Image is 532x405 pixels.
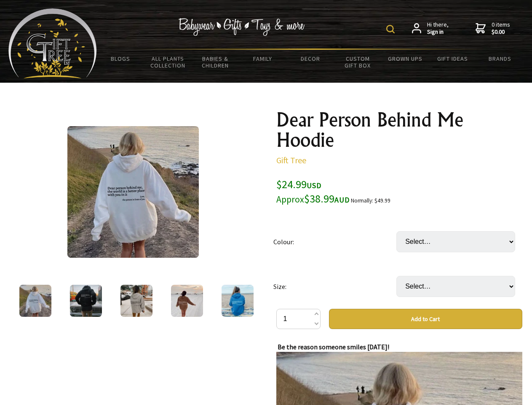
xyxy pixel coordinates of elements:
img: Dear Person Behind Me Hoodie [70,285,102,317]
strong: Sign in [427,28,449,36]
span: $24.99 $38.99 [276,177,350,205]
td: Colour: [273,219,396,264]
a: All Plants Collection [144,50,192,74]
a: 0 items$0.00 [476,21,510,36]
small: Approx [276,194,304,205]
span: Hi there, [427,21,449,36]
button: Add to Cart [329,309,522,329]
img: product search [386,25,395,33]
a: Gift Ideas [429,50,476,67]
a: BLOGS [97,50,144,67]
a: Gift Tree [276,155,306,165]
a: Babies & Children [192,50,239,74]
a: Family [239,50,287,67]
span: 0 items [492,21,510,36]
h1: Dear Person Behind Me Hoodie [276,110,522,150]
img: Dear Person Behind Me Hoodie [171,285,203,317]
small: Normally: $49.99 [351,197,390,204]
a: Hi there,Sign in [412,21,449,36]
strong: $0.00 [492,28,510,36]
a: Decor [286,50,334,67]
a: Brands [476,50,524,67]
img: Dear Person Behind Me Hoodie [19,285,51,317]
img: Dear Person Behind Me Hoodie [120,285,152,317]
img: Babywear - Gifts - Toys & more [179,18,305,36]
td: Size: [273,264,396,309]
a: Grown Ups [381,50,429,67]
img: Dear Person Behind Me Hoodie [222,285,254,317]
img: Dear Person Behind Me Hoodie [67,126,199,258]
span: AUD [334,195,350,205]
a: Custom Gift Box [334,50,382,74]
span: USD [307,181,321,190]
img: Babyware - Gifts - Toys and more... [8,8,97,78]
